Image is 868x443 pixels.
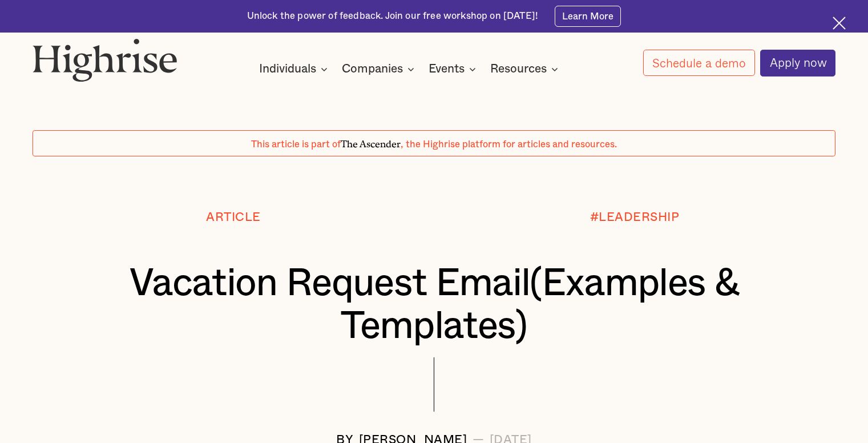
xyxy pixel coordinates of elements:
[429,62,465,76] div: Events
[490,62,562,76] div: Resources
[259,62,316,76] div: Individuals
[259,62,331,76] div: Individuals
[342,62,403,76] div: Companies
[643,50,755,76] a: Schedule a demo
[206,211,261,224] div: Article
[251,140,341,149] span: This article is part of
[429,62,479,76] div: Events
[401,140,617,149] span: , the Highrise platform for articles and resources.
[342,62,418,76] div: Companies
[490,62,547,76] div: Resources
[555,6,621,26] a: Learn More
[341,136,401,148] span: The Ascender
[833,17,846,30] img: Cross icon
[33,38,177,82] img: Highrise logo
[66,262,802,347] h1: Vacation Request Email(Examples & Templates)
[247,10,538,23] div: Unlock the power of feedback. Join our free workshop on [DATE]!
[760,50,835,76] a: Apply now
[590,211,680,224] div: #LEADERSHIP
